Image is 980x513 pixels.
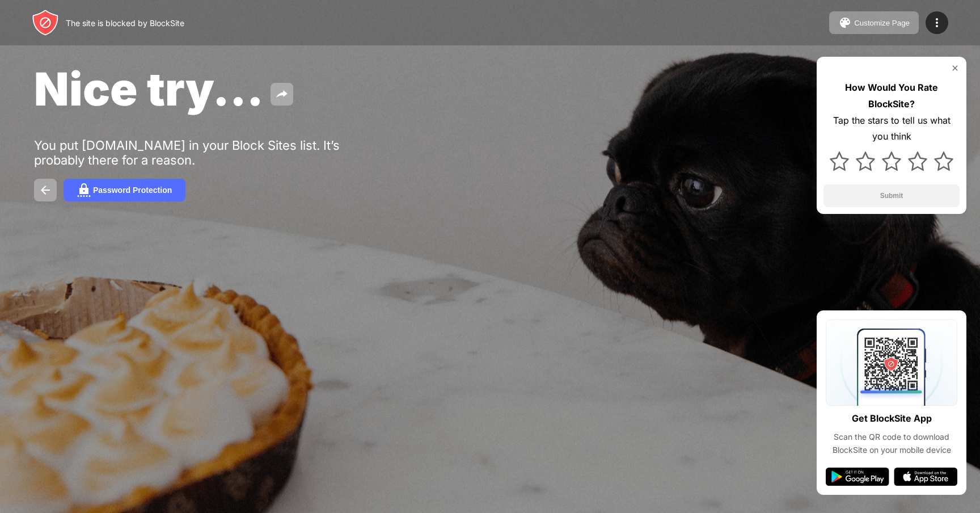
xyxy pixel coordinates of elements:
img: menu-icon.svg [930,16,944,30]
img: star.svg [882,152,901,171]
div: Tap the stars to tell us what you think [823,112,960,145]
button: Submit [823,184,960,207]
div: Get BlockSite App [852,410,932,427]
button: Password Protection [64,179,185,201]
img: app-store.svg [894,468,957,486]
img: star.svg [908,152,927,171]
div: Password Protection [93,186,172,195]
img: star.svg [856,152,875,171]
img: qrcode.svg [826,319,957,406]
img: rate-us-close.svg [951,64,960,73]
img: back.svg [39,183,52,197]
img: star.svg [934,152,953,171]
img: star.svg [830,152,849,171]
div: Customize Page [854,19,910,27]
img: header-logo.svg [32,9,59,36]
img: pallet.svg [838,16,852,30]
div: How Would You Rate BlockSite? [823,79,960,112]
img: share.svg [275,87,289,101]
img: google-play.svg [826,468,889,486]
div: The site is blocked by BlockSite [66,18,184,28]
div: You put [DOMAIN_NAME] in your Block Sites list. It’s probably there for a reason. [34,138,385,167]
img: password.svg [77,183,91,197]
span: Nice try... [34,61,264,116]
button: Customize Page [829,11,919,34]
div: Scan the QR code to download BlockSite on your mobile device [826,431,957,456]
